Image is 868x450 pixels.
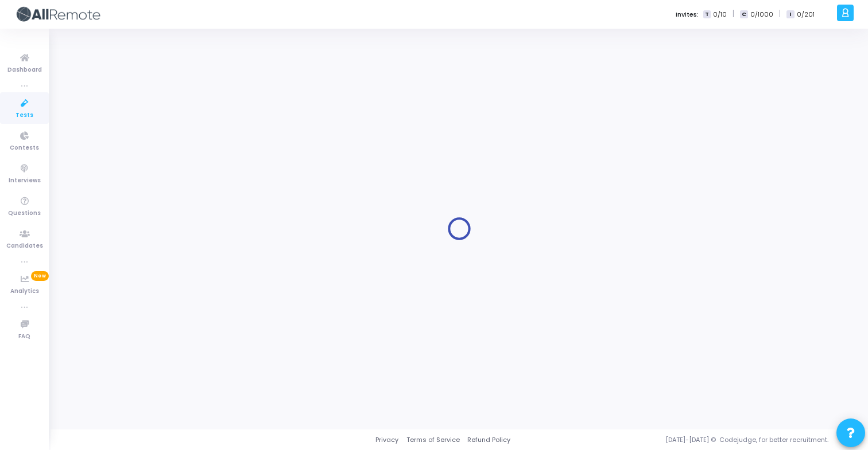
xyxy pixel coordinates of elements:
[740,10,747,19] span: C
[375,435,398,445] a: Privacy
[8,209,41,218] span: Questions
[797,10,815,19] span: 0/201
[7,65,42,75] span: Dashboard
[676,10,699,19] label: Invites:
[6,241,43,251] span: Candidates
[750,10,773,19] span: 0/1000
[15,111,33,120] span: Tests
[786,10,794,19] span: I
[9,176,41,186] span: Interviews
[18,332,30,342] span: FAQ
[733,8,734,20] span: |
[10,287,39,296] span: Analytics
[779,8,781,20] span: |
[406,435,460,445] a: Terms of Service
[467,435,510,445] a: Refund Policy
[31,271,49,281] span: New
[713,10,727,19] span: 0/10
[510,435,854,445] div: [DATE]-[DATE] © Codejudge, for better recruitment.
[10,143,39,153] span: Contests
[14,3,100,26] img: logo
[703,10,711,19] span: T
